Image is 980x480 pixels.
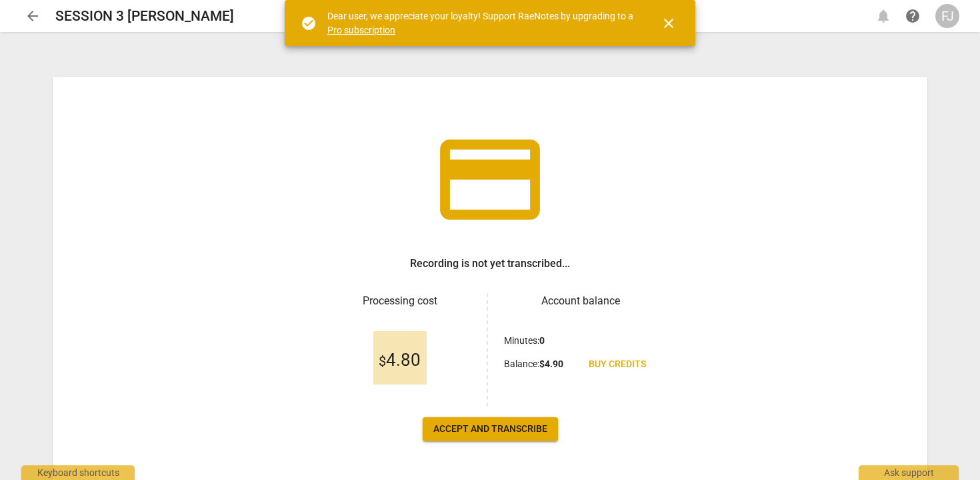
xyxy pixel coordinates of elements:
[859,465,959,480] div: Ask support
[423,417,558,441] button: Accept and transcribe
[25,8,41,24] span: arrow_back
[578,352,657,377] a: Buy credits
[653,7,685,39] button: Close
[539,335,545,346] b: 0
[539,358,563,369] b: $ 4.90
[504,357,563,371] p: Balance :
[430,119,550,240] span: credit_card
[327,25,395,35] a: Pro subscription
[935,4,959,28] button: FJ
[589,358,646,371] span: Buy credits
[301,15,317,31] span: check_circle
[661,15,677,31] span: close
[323,293,476,309] h3: Processing cost
[504,334,545,348] p: Minutes :
[55,8,234,25] h2: SESSION 3 [PERSON_NAME]
[379,353,386,369] span: $
[410,256,570,272] h3: Recording is not yet transcribed...
[379,350,421,371] span: 4.80
[433,423,547,436] span: Accept and transcribe
[901,4,925,28] a: Help
[504,293,657,309] h3: Account balance
[327,9,637,37] div: Dear user, we appreciate your loyalty! Support RaeNotes by upgrading to a
[21,465,135,480] div: Keyboard shortcuts
[905,8,921,24] span: help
